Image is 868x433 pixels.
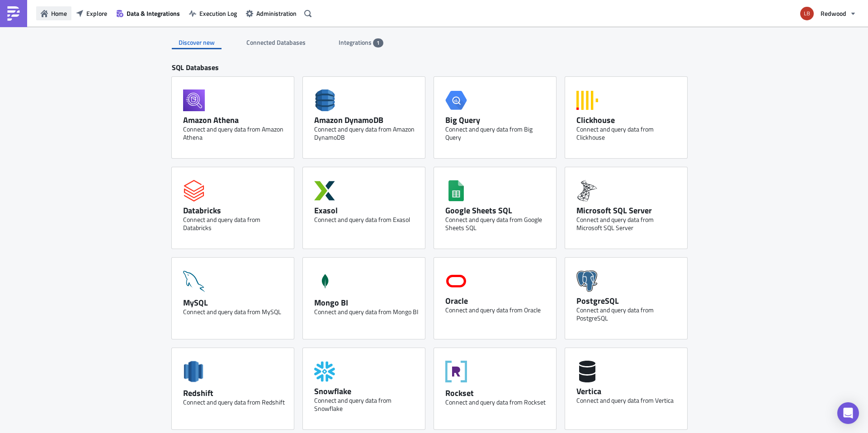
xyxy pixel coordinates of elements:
[51,9,67,18] span: Home
[576,115,680,125] div: Clickhouse
[184,6,241,20] button: Execution Log
[314,125,418,141] div: Connect and query data from Amazon DynamoDB
[377,39,380,47] span: 1
[314,205,418,216] div: Exasol
[314,396,418,413] div: Connect and query data from Snowflake
[576,296,680,306] div: PostgreSQL
[445,296,549,306] div: Oracle
[576,125,680,141] div: Connect and query data from Clickhouse
[183,205,287,216] div: Databricks
[314,308,418,316] div: Connect and query data from Mongo BI
[172,36,222,49] div: Discover new
[314,115,418,125] div: Amazon DynamoDB
[183,398,287,406] div: Connect and query data from Redshift
[576,386,680,396] div: Vertica
[86,9,107,18] span: Explore
[445,388,549,398] div: Rockset
[256,9,297,18] span: Administration
[314,386,418,396] div: Snowflake
[576,216,680,232] div: Connect and query data from Microsoft SQL Server
[314,216,418,224] div: Connect and query data from Exasol
[6,6,21,21] img: PushMetrics
[183,297,287,308] div: MySQL
[183,308,287,316] div: Connect and query data from MySQL
[576,396,680,405] div: Connect and query data from Vertica
[445,125,549,141] div: Connect and query data from Big Query
[339,38,373,47] span: Integrations
[246,38,307,47] span: Connected Databases
[183,388,287,398] div: Redshift
[445,398,549,406] div: Connect and query data from Rockset
[112,6,184,20] button: Data & Integrations
[127,9,180,18] span: Data & Integrations
[36,6,71,20] button: Home
[795,4,861,24] button: Redwood
[445,205,549,216] div: Google Sheets SQL
[172,63,696,77] div: SQL Databases
[576,306,680,322] div: Connect and query data from PostgreSQL
[445,306,549,314] div: Connect and query data from Oracle
[183,115,287,125] div: Amazon Athena
[576,205,680,216] div: Microsoft SQL Server
[183,125,287,141] div: Connect and query data from Amazon Athena
[183,216,287,232] div: Connect and query data from Databricks
[199,9,237,18] span: Execution Log
[445,216,549,232] div: Connect and query data from Google Sheets SQL
[71,6,112,20] button: Explore
[799,6,815,21] img: Avatar
[837,402,859,424] div: Open Intercom Messenger
[445,115,549,125] div: Big Query
[821,9,846,18] span: Redwood
[241,6,301,20] button: Administration
[314,297,418,308] div: Mongo BI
